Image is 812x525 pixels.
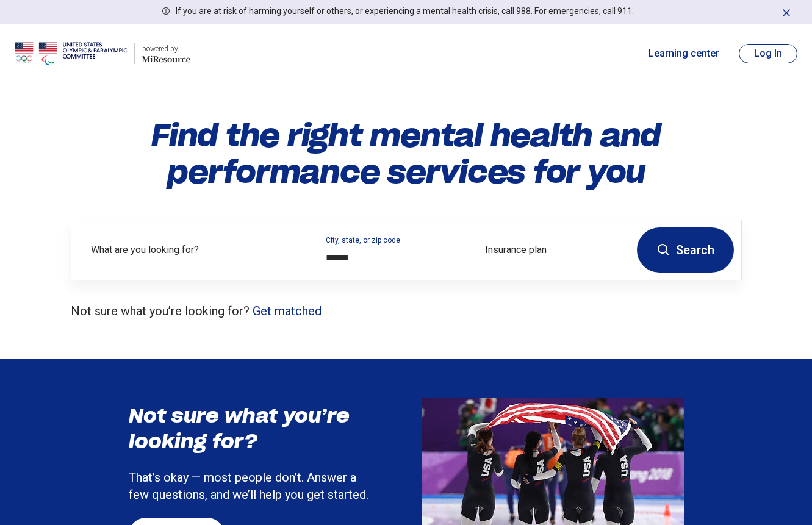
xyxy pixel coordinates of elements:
p: Not sure what you’re looking for? [71,302,742,320]
a: Get matched [253,304,322,318]
div: powered by [142,43,190,54]
label: What are you looking for? [91,243,296,257]
button: Dismiss [780,5,792,20]
a: USOPCpowered by [15,39,190,68]
button: Search [637,227,734,273]
p: That’s okay — most people don’t. Answer a few questions, and we’ll help you get started. [129,469,373,503]
h1: Find the right mental health and performance services for you [71,117,742,190]
h3: Not sure what you’re looking for? [129,403,373,454]
button: Log In [739,44,797,63]
img: USOPC [15,39,127,68]
a: Learning center [649,46,719,61]
p: If you are at risk of harming yourself or others, or experiencing a mental health crisis, call 98... [176,5,634,18]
